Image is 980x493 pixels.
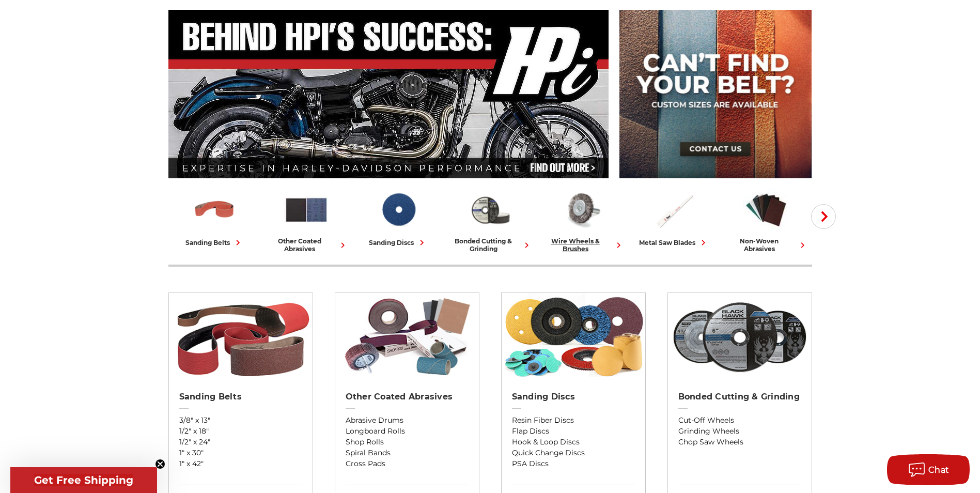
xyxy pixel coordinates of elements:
img: Sanding Discs [376,188,421,232]
div: metal saw blades [639,237,709,248]
a: 3/8" x 13" [179,415,302,426]
button: Chat [887,454,970,485]
a: Hook & Loop Discs [512,437,635,448]
a: Cross Pads [346,458,469,469]
button: Next [811,204,836,229]
a: Resin Fiber Discs [512,415,635,426]
a: bonded cutting & grinding [448,188,532,253]
a: other coated abrasives [265,188,348,253]
img: Sanding Discs [502,293,645,381]
img: Bonded Cutting & Grinding [668,293,812,381]
div: other coated abrasives [265,237,348,253]
a: Quick Change Discs [512,448,635,458]
img: Non-woven Abrasives [743,188,789,232]
div: non-woven abrasives [724,237,808,253]
a: sanding discs [356,188,440,248]
a: PSA Discs [512,458,635,469]
h2: Sanding Belts [179,392,302,402]
a: wire wheels & brushes [540,188,624,253]
a: non-woven abrasives [724,188,808,253]
img: Other Coated Abrasives [284,188,329,232]
h2: Other Coated Abrasives [346,392,469,402]
a: 1" x 30" [179,448,302,458]
a: Spiral Bands [346,448,469,458]
a: Flap Discs [512,426,635,437]
a: Abrasive Drums [346,415,469,426]
img: Sanding Belts [169,293,313,381]
span: Get Free Shipping [34,474,133,486]
a: sanding belts [173,188,256,248]
a: Longboard Rolls [346,426,469,437]
button: Close teaser [155,459,165,469]
div: sanding discs [369,237,427,248]
img: Banner for an interview featuring Horsepower Inc who makes Harley performance upgrades featured o... [168,10,609,178]
div: Get Free ShippingClose teaser [10,467,157,493]
img: Wire Wheels & Brushes [559,188,605,232]
div: wire wheels & brushes [540,237,624,253]
a: 1/2" x 24" [179,437,302,448]
span: Chat [928,465,950,475]
a: metal saw blades [632,188,716,248]
a: Cut-Off Wheels [678,415,801,426]
h2: Sanding Discs [512,392,635,402]
a: Grinding Wheels [678,426,801,437]
img: Other Coated Abrasives [335,293,479,381]
div: sanding belts [185,237,243,248]
h2: Bonded Cutting & Grinding [678,392,801,402]
img: Sanding Belts [192,188,237,232]
img: Metal Saw Blades [651,188,697,232]
img: Bonded Cutting & Grinding [468,188,513,232]
div: bonded cutting & grinding [448,237,532,253]
a: Chop Saw Wheels [678,437,801,448]
a: 1/2" x 18" [179,426,302,437]
a: Shop Rolls [346,437,469,448]
a: 1" x 42" [179,458,302,469]
img: promo banner for custom belts. [619,10,812,178]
